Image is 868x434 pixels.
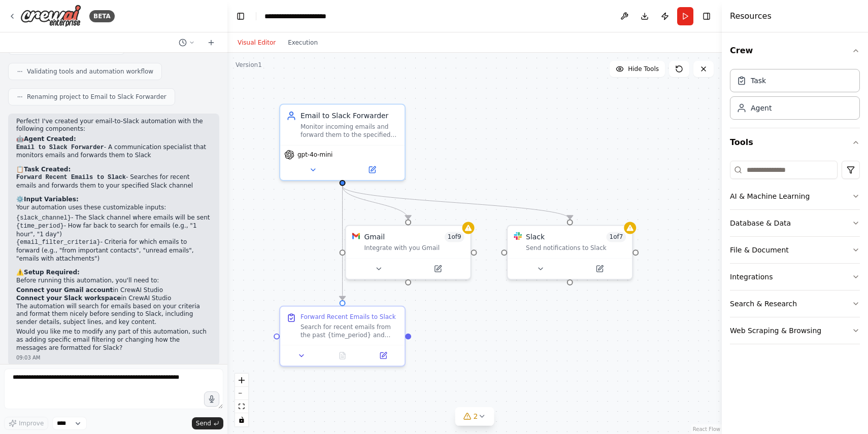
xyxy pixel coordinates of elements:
div: Send notifications to Slack [526,244,626,252]
img: Gmail [352,232,360,240]
h4: Resources [730,10,772,22]
code: {email_filter_criteria} [16,239,101,246]
button: Hide right sidebar [699,9,714,23]
span: Number of enabled actions [607,232,626,242]
div: 09:03 AM [16,354,211,361]
span: 2 [474,411,478,421]
button: Visual Editor [231,37,282,49]
div: Monitor incoming emails and forward them to the specified Slack channel {slack_channel}, ensuring... [301,123,398,139]
button: Open in side panel [366,349,400,361]
button: toggle interactivity [235,413,248,426]
button: zoom out [235,387,248,400]
g: Edge from 44d27921-fb45-4bdf-bd85-dcde06b7c023 to dc82e752-9ad3-466e-8e71-bea03a01a1c9 [338,186,575,220]
div: GmailGmail1of9Integrate with you Gmail [345,225,472,280]
div: Forward Recent Emails to Slack [301,313,396,321]
div: SlackSlack1of7Send notifications to Slack [507,225,633,280]
button: Send [192,417,223,429]
div: Crew [730,65,860,128]
nav: breadcrumb [264,11,347,21]
div: Task [751,76,766,86]
button: Search & Research [730,291,860,317]
button: Tools [730,128,860,157]
button: 2 [455,407,494,426]
div: Email to Slack ForwarderMonitor incoming emails and forward them to the specified Slack channel {... [279,104,406,181]
button: Switch to previous chat [175,37,199,49]
button: Improve [4,417,48,430]
img: Slack [514,232,522,240]
strong: Connect your Slack workspace [16,295,121,302]
div: Integrate with you Gmail [364,244,464,252]
strong: Task Created: [24,166,71,173]
li: in CrewAI Studio [16,295,211,303]
button: Web Scraping & Browsing [730,317,860,344]
button: Open in side panel [571,263,628,275]
p: Your automation uses these customizable inputs: [16,204,211,212]
span: Validating tools and automation workflow [27,67,153,76]
strong: Agent Created: [24,135,76,142]
p: Would you like me to modify any part of this automation, such as adding specific email filtering ... [16,328,211,352]
a: React Flow attribution [693,426,720,432]
span: Improve [19,419,44,427]
p: Perfect! I've created your email-to-Slack automation with the following components: [16,118,211,133]
p: The automation will search for emails based on your criteria and format them nicely before sendin... [16,303,211,327]
button: Crew [730,37,860,65]
li: - The Slack channel where emails will be sent [16,214,211,223]
h2: 🤖 [16,135,211,143]
strong: Connect your Gmail account [16,286,113,294]
div: Email to Slack Forwarder [301,111,398,121]
img: Logo [20,5,81,27]
li: - A communication specialist that monitors emails and forwards them to Slack [16,143,211,160]
div: Slack [526,232,545,242]
li: in CrewAI Studio [16,286,211,295]
strong: Input Variables: [24,196,79,203]
div: Version 1 [236,61,262,69]
button: No output available [321,349,363,361]
strong: Setup Required: [24,269,80,276]
li: - Criteria for which emails to forward (e.g., "from important contacts", "unread emails", "emails... [16,238,211,263]
button: Integrations [730,264,860,290]
button: fit view [235,400,248,413]
button: AI & Machine Learning [730,183,860,209]
button: File & Document [730,237,860,263]
code: {time_period} [16,223,64,230]
button: zoom in [235,374,248,387]
button: Database & Data [730,210,860,236]
button: Open in side panel [409,263,466,275]
span: Number of enabled actions [445,232,464,242]
h2: ⚠️ [16,269,211,277]
div: Search for recent emails from the past {time_period} and forward them to the Slack channel {slack... [301,323,398,339]
div: React Flow controls [235,374,248,426]
span: Send [196,419,211,427]
code: {slack_channel} [16,214,71,222]
p: Before running this automation, you'll need to: [16,277,211,285]
button: Hide Tools [610,61,665,77]
h2: ⚙️ [16,196,211,204]
g: Edge from 44d27921-fb45-4bdf-bd85-dcde06b7c023 to 4d7432e6-d986-4f62-8de3-69cafe509054 [338,186,413,220]
button: Open in side panel [344,164,401,176]
div: Agent [751,103,772,113]
code: Forward Recent Emails to Slack [16,174,126,181]
button: Execution [282,37,324,49]
button: Start a new chat [203,37,219,49]
li: - Searches for recent emails and forwards them to your specified Slack channel [16,173,211,190]
div: Forward Recent Emails to SlackSearch for recent emails from the past {time_period} and forward th... [279,306,406,367]
span: gpt-4o-mini [297,151,332,159]
code: Email to Slack Forwarder [16,144,104,151]
button: Hide left sidebar [233,9,248,23]
g: Edge from 44d27921-fb45-4bdf-bd85-dcde06b7c023 to 5de05499-22bd-4b0f-bac8-d49f86cf09e8 [338,186,348,300]
div: Gmail [364,232,385,242]
h2: 📋 [16,166,211,174]
div: Tools [730,157,860,352]
li: - How far back to search for emails (e.g., "1 hour", "1 day") [16,222,211,238]
span: Hide Tools [628,65,659,73]
span: Renaming project to Email to Slack Forwarder [27,93,166,101]
div: BETA [89,10,115,22]
button: Click to speak your automation idea [204,391,219,407]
